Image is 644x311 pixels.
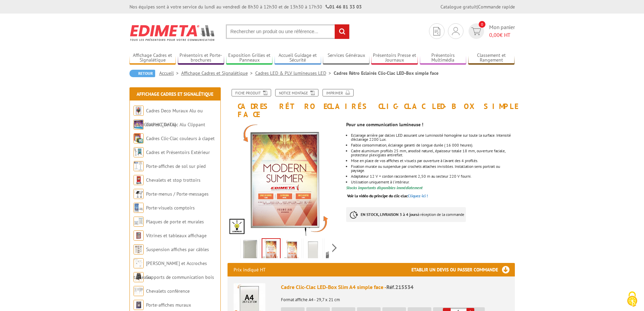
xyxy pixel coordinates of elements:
[433,27,440,36] img: devis rapide
[346,185,423,190] font: Stocks importants disponibles immédiatement
[134,203,144,213] img: Porte-visuels comptoirs
[467,23,515,39] a: devis rapide 0 Mon panier 0,00€ HT
[351,149,515,157] div: Cadre aluminium profilés 25 mm, anodisé naturel, épaisseur totale 18 mm, ouverture faciale, prote...
[134,258,144,268] img: Cimaises et Accroches tableaux
[146,302,191,308] a: Porte-affiches muraux
[134,217,144,227] img: Plaques de porte et murales
[134,175,144,185] img: Chevalets et stop trottoirs
[226,52,273,64] a: Exposition Grilles et Panneaux
[323,52,369,64] a: Services Généraux
[146,205,195,211] a: Porte-visuels comptoirs
[134,161,144,171] img: Porte-affiches de sol sur pied
[347,193,428,198] a: Voir la vidéo du principe du clic-clacCliquez-ici !
[129,52,176,64] a: Affichage Cadres et Signalétique
[146,274,214,280] a: Supports de communication bois
[335,24,349,39] input: rechercher
[146,121,205,128] a: Cadres Clic-Clac Alu Clippant
[255,70,334,76] a: Cadres LED & PLV lumineuses LED
[452,27,459,35] img: devis rapide
[489,31,500,38] span: 0,00
[351,174,515,178] div: Adaptateur 12 V + cordon raccordement 2,50 m au secteur 220 V fourni.
[361,212,418,217] strong: EN STOCK, LIVRAISON 3 à 4 jours
[134,189,144,199] img: Porte-menus / Porte-messages
[134,147,144,157] img: Cadres et Présentoirs Extérieur
[146,191,209,197] a: Porte-menus / Porte-messages
[323,89,354,96] a: Imprimer
[134,244,144,254] img: Suspension affiches par câbles
[234,263,266,276] p: Prix indiqué HT
[411,263,515,276] h3: Etablir un devis ou passer commande
[129,20,216,45] img: Edimeta
[281,283,509,291] div: Cadre Clic-Clac LED-Box Slim A4 simple face -
[262,239,280,260] img: affichage_lumineux_215534_1.gif
[346,121,423,128] strong: Pour une communication lumineuse !
[420,52,467,64] a: Présentoirs Multimédia
[351,159,515,163] li: Mise en place de vos affiches et visuels par ouverture à l’avant des 4 profilés.
[146,232,207,239] a: Vitrines et tableaux affichage
[440,3,515,10] div: |
[275,52,321,64] a: Accueil Guidage et Sécurité
[386,284,413,290] span: Réf.215534
[351,164,515,173] li: Fixation murale ou suspendue par crochets attaches invisibles. Installation sens portrait ou pays...
[346,207,466,222] p: à réception de la commande
[146,246,209,252] a: Suspension affiches par câbles
[489,31,515,39] span: € HT
[440,4,477,10] a: Catalogue gratuit
[129,70,155,77] a: Retour
[347,193,408,198] span: Voir la vidéo du principe du clic-clac
[228,122,341,236] img: affichage_lumineux_215534_1.gif
[178,52,224,64] a: Présentoirs et Porte-brochures
[351,133,515,141] div: Eclairage arrière par dalles LED assurant une luminosité homogène sur toute la surface. Intensité...
[351,180,515,184] li: Utilisation uniquement à l’intérieur.
[146,219,204,225] a: Plaques de porte et murales
[232,89,271,96] a: Fiche produit
[326,240,342,261] img: affichage_lumineux_215534_17.jpg
[137,91,213,97] a: Affichage Cadres et Signalétique
[334,70,438,76] li: Cadres Rétro Eclairés Clic-Clac LED-Box simple face
[305,240,321,261] img: affichage_lumineux_215534_15.jpg
[159,70,181,76] a: Accueil
[620,288,644,311] button: Cookies (fenêtre modale)
[222,89,520,118] h1: Cadres Rétro Eclairés Clic-Clac LED-Box simple face
[479,21,485,28] span: 0
[146,177,200,183] a: Chevalets et stop trottoirs
[146,288,190,294] a: Chevalets conférence
[129,3,362,10] div: Nos équipes sont à votre service du lundi au vendredi de 8h30 à 12h30 et de 13h30 à 17h30
[284,240,300,261] img: affichage_lumineux_215534_1.jpg
[146,135,215,141] a: Cadres Clic-Clac couleurs à clapet
[226,24,350,39] input: Rechercher un produit ou une référence...
[146,163,206,169] a: Porte-affiches de sol sur pied
[181,70,255,76] a: Affichage Cadres et Signalétique
[281,293,509,302] p: Format affiche A4 - 29,7 x 21 cm
[134,286,144,296] img: Chevalets conférence
[134,108,203,128] a: Cadres Deco Muraux Alu ou [GEOGRAPHIC_DATA]
[489,23,515,39] span: Mon panier
[478,4,515,10] a: Commande rapide
[134,300,144,310] img: Porte-affiches muraux
[146,149,210,155] a: Cadres et Présentoirs Extérieur
[471,27,481,35] img: devis rapide
[371,52,418,64] a: Présentoirs Presse et Journaux
[134,106,144,116] img: Cadres Deco Muraux Alu ou Bois
[468,52,515,64] a: Classement et Rangement
[351,143,515,147] li: Faible consommation, éclairage garanti de longue durée ( 16 000 heures).
[275,89,318,96] a: Notice Montage
[242,240,258,261] img: affichage_lumineux_215534_image_anime.gif
[624,291,641,308] img: Cookies (fenêtre modale)
[326,4,362,10] strong: 01 46 81 33 03
[134,133,144,143] img: Cadres Clic-Clac couleurs à clapet
[134,230,144,241] img: Vitrines et tableaux affichage
[331,242,338,253] span: Next
[134,260,207,280] a: [PERSON_NAME] et Accroches tableaux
